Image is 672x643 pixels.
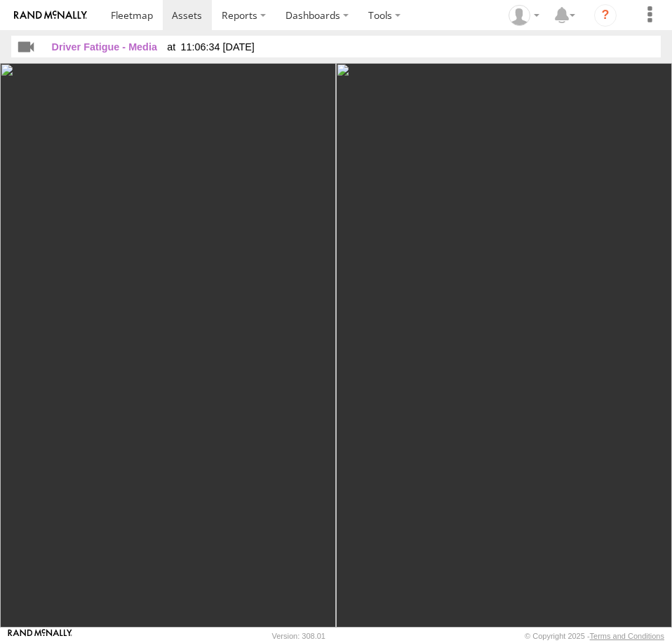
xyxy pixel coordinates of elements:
span: Driver Fatigue - Media [52,41,157,53]
img: rand-logo.svg [14,11,87,20]
div: Version: 308.01 [272,632,325,640]
span: 11:06:34 [DATE] [167,41,255,53]
img: 357660102564093-2-1758726394.jpg [336,63,672,628]
i: ? [594,4,617,27]
div: © Copyright 2025 - [525,632,664,640]
a: Terms and Conditions [590,632,664,640]
a: Visit our Website [8,629,72,643]
div: Caitlyn Akarman [504,5,544,26]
